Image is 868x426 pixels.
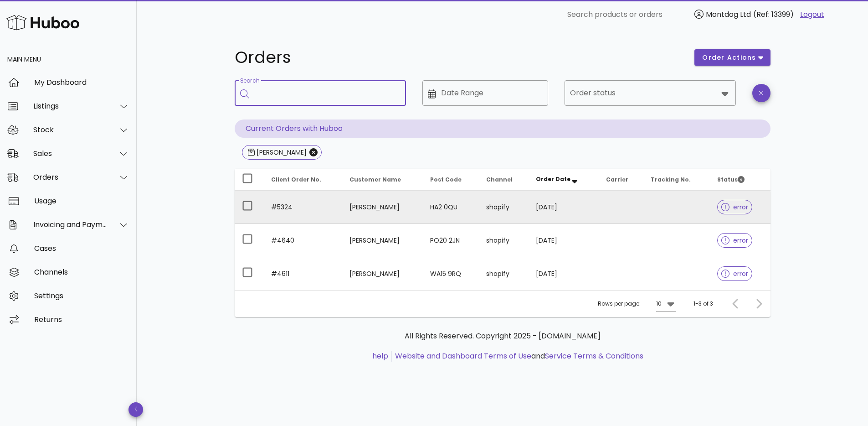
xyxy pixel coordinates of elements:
span: error [721,270,748,277]
a: Website and Dashboard Terms of Use [395,351,531,361]
div: Channels [34,268,129,276]
div: Returns [34,315,129,324]
span: Tracking No. [651,176,691,183]
span: Carrier [606,176,628,183]
p: All Rights Reserved. Copyright 2025 - [DOMAIN_NAME] [242,331,763,342]
td: [DATE] [529,257,598,290]
button: Close [309,148,318,156]
td: [PERSON_NAME] [342,224,423,257]
td: PO20 2JN [423,224,479,257]
a: help [372,351,388,361]
span: Montdog Ltd [706,9,751,20]
td: HA2 0QU [423,191,479,224]
li: and [392,351,643,362]
div: 10 [656,300,662,308]
div: [PERSON_NAME] [255,148,307,157]
span: Order Date [536,175,570,183]
td: [DATE] [529,191,598,224]
th: Client Order No. [264,169,343,191]
div: Usage [34,197,129,205]
td: [DATE] [529,224,598,257]
span: error [721,204,748,210]
td: #4640 [264,224,343,257]
td: [PERSON_NAME] [342,257,423,290]
label: Search [240,78,259,84]
th: Order Date: Sorted descending. Activate to remove sorting. [529,169,598,191]
a: Service Terms & Conditions [545,351,643,361]
span: Channel [486,176,513,183]
div: Stock [33,125,108,134]
td: #4611 [264,257,343,290]
span: Status [717,176,745,183]
span: Post Code [430,176,462,183]
th: Customer Name [342,169,423,191]
td: shopify [479,257,529,290]
td: shopify [479,191,529,224]
div: Orders [33,173,108,182]
div: Order status [565,80,736,106]
div: Cases [34,244,129,253]
th: Status [710,169,770,191]
th: Tracking No. [643,169,710,191]
img: Huboo Logo [6,13,79,32]
span: order actions [702,53,756,62]
span: Client Order No. [271,176,321,183]
div: Listings [33,102,108,110]
td: shopify [479,224,529,257]
span: error [721,237,748,244]
span: Customer Name [349,176,401,183]
div: Rows per page: [598,291,676,317]
div: 1-3 of 3 [693,300,713,308]
th: Carrier [599,169,644,191]
div: My Dashboard [34,78,129,87]
td: #5324 [264,191,343,224]
th: Post Code [423,169,479,191]
span: (Ref: 13399) [753,9,794,20]
h1: Orders [235,49,684,66]
button: order actions [694,49,770,66]
p: Current Orders with Huboo [235,119,770,138]
div: Settings [34,291,129,300]
td: [PERSON_NAME] [342,191,423,224]
div: Sales [33,149,108,158]
td: WA15 9RQ [423,257,479,290]
th: Channel [479,169,529,191]
div: 10Rows per page: [656,296,676,311]
a: Logout [800,9,824,20]
div: Invoicing and Payments [33,220,108,229]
